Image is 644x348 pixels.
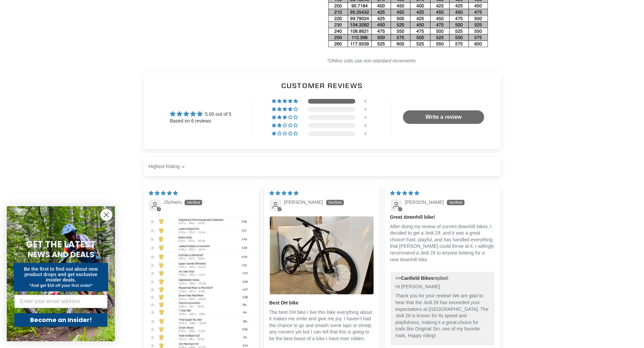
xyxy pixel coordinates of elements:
p: The best DH bike I live this bike everything about it makes me smile and give me joy. I haven’t h... [269,309,374,342]
b: Canfield Bikes [401,275,433,281]
h2: Customer Reviews [149,81,496,90]
b: Best DH bike [269,300,374,306]
span: GET THE LATEST [26,238,96,250]
input: Enter your email address [14,295,108,308]
span: 5 star review [269,190,299,196]
span: NEWS AND DEALS [28,249,94,260]
div: Average rating is 5.00 stars [170,110,232,118]
p: Thank you for your review! We are glad to hear that the Jedi 29 has exceeded your expectations at... [396,293,489,339]
span: JSchiers [164,199,182,205]
span: Be the first to find out about new product drops and get exclusive insider deals. [24,266,98,283]
div: >> replied: [396,275,489,282]
p: Hi [PERSON_NAME] [396,284,489,290]
span: [PERSON_NAME] [405,199,444,205]
p: After doing my review of current downhill bikes, I decided to get a Jedi 29, and it was a great c... [390,223,495,263]
button: Close dialog [100,209,112,221]
img: User picture [270,216,374,294]
span: *And get $10 off your first order* [29,283,92,288]
span: 5 star review [149,190,178,196]
a: Link to user picture 1 [269,216,374,294]
em: *Ohlins coils use non-standard increments [327,58,416,63]
div: Based on 6 reviews [170,118,232,125]
span: [PERSON_NAME] [284,199,323,205]
div: 6 [364,99,373,104]
span: 5 star review [390,190,419,196]
a: Write a review [403,110,484,124]
span: 5.00 out of 5 [205,111,231,117]
b: Great downhill bike! [390,214,495,221]
button: Become an Insider! [14,313,108,327]
div: 100% (6) reviews with 5 star rating [272,99,299,104]
select: Sort dropdown [149,160,187,173]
